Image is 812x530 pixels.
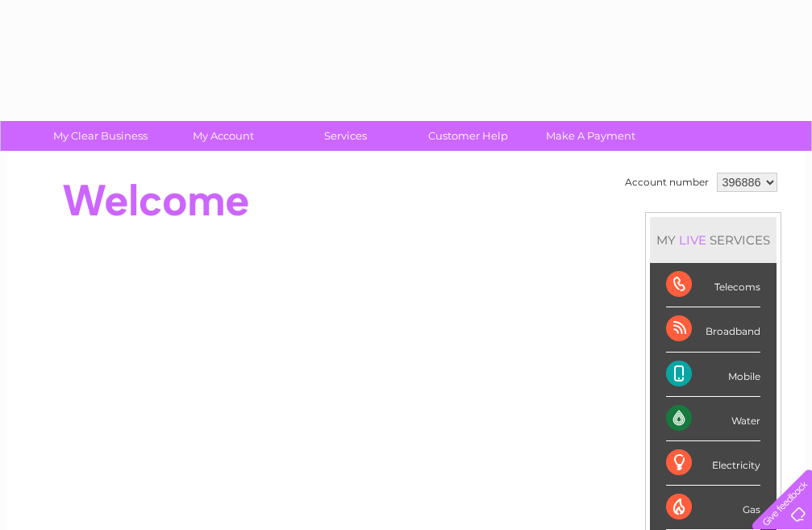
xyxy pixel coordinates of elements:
[666,263,760,307] div: Telecoms
[279,121,412,151] a: Services
[402,121,535,151] a: Customer Help
[666,441,760,486] div: Electricity
[666,486,760,530] div: Gas
[676,232,710,248] div: LIVE
[621,169,713,196] td: Account number
[156,121,289,151] a: My Account
[524,121,657,151] a: Make A Payment
[666,307,760,352] div: Broadband
[666,353,760,397] div: Mobile
[666,397,760,441] div: Water
[650,217,777,263] div: MY SERVICES
[34,121,167,151] a: My Clear Business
